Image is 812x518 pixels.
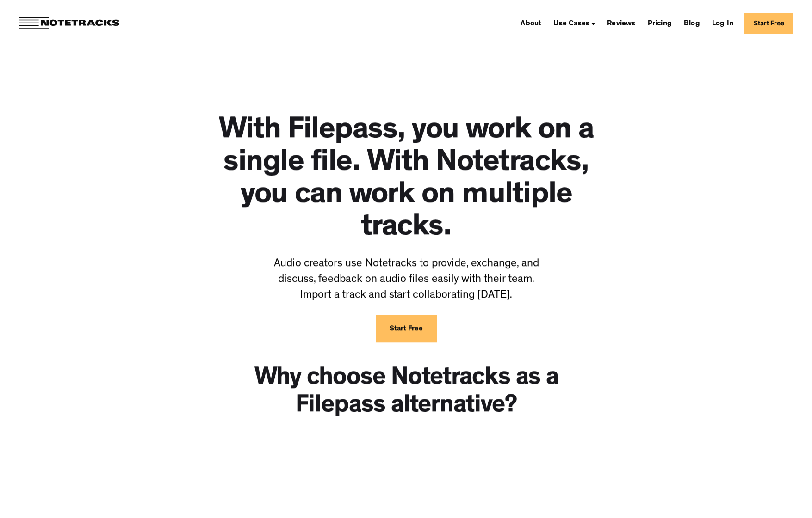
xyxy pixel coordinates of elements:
div: Use Cases [550,16,599,30]
a: Start Free [744,13,793,34]
h1: With Filepass, you work on a single file. With Notetracks, you can work on multiple tracks. [210,116,603,245]
a: Blog [680,16,704,30]
a: About [517,16,545,30]
a: Log In [708,16,737,30]
a: Start Free [376,315,437,342]
div: Use Cases [553,20,589,28]
a: Pricing [644,16,676,30]
p: Audio creators use Notetracks to provide, exchange, and discuss, feedback on audio files easily w... [256,256,557,304]
a: Reviews [603,16,639,30]
h3: Why choose Notetracks as a Filepass alternative? [233,365,580,420]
